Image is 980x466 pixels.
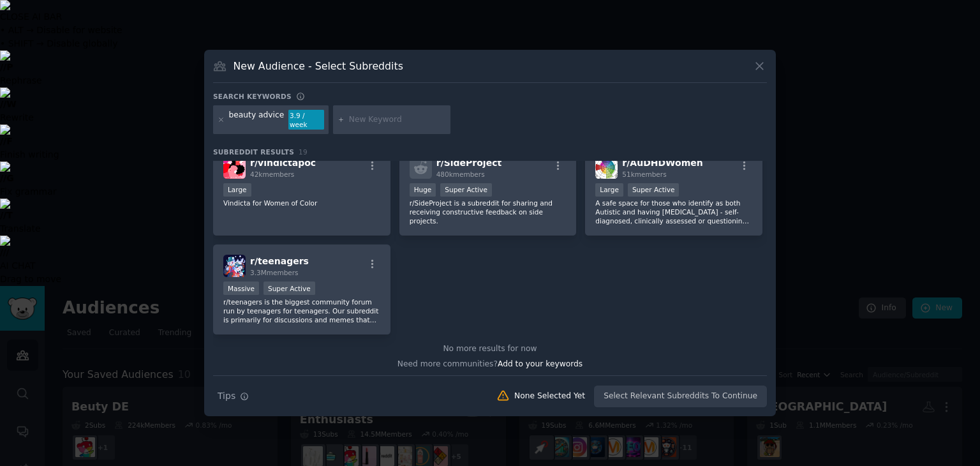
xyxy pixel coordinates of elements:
div: Need more communities? [213,354,767,370]
span: Tips [218,389,235,403]
div: Massive [223,282,259,295]
span: Add to your keywords [498,359,583,368]
p: r/teenagers is the biggest community forum run by teenagers for teenagers. Our subreddit is prima... [223,297,380,324]
button: Tips [213,385,253,407]
div: None Selected Yet [514,391,585,402]
div: No more results for now [213,343,767,355]
div: Super Active [264,282,315,295]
